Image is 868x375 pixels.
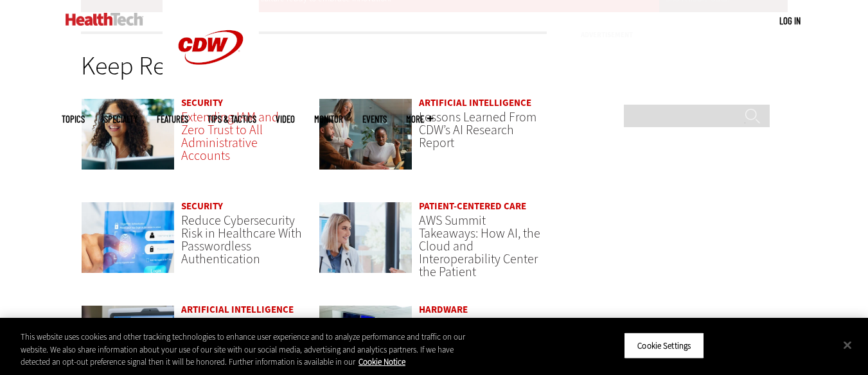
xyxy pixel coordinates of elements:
[181,212,302,268] a: Reduce Cybersecurity Risk in Healthcare With Passwordless Authentication
[419,212,540,281] a: AWS Summit Takeaways: How AI, the Cloud and Interoperability Center the Patient
[81,202,175,286] a: Healthcare provider entering password
[419,200,526,213] a: Patient-Centered Care
[181,303,294,316] a: Artificial Intelligence
[104,114,137,124] span: Specialty
[419,109,536,152] a: Lessons Learned From CDW’s AI Research Report
[163,85,259,98] a: CDW
[314,114,343,124] a: MonITor
[319,202,413,274] img: Doctors discussing data in a meeting
[21,331,477,369] div: This website uses cookies and other tracking technologies to enhance user experience and to analy...
[779,15,801,26] a: Log in
[81,98,175,182] a: Administrative assistant
[81,202,175,274] img: Healthcare provider entering password
[276,114,295,124] a: Video
[157,114,188,124] a: Features
[208,114,256,124] a: Tips & Tactics
[362,114,387,124] a: Events
[181,200,223,213] a: Security
[319,98,413,182] a: People reviewing research
[62,114,85,124] span: Topics
[419,303,468,316] a: Hardware
[833,331,862,359] button: Close
[319,202,413,286] a: Doctors discussing data in a meeting
[624,332,704,359] button: Cookie Settings
[779,14,801,28] div: User menu
[66,13,143,26] img: Home
[419,96,531,109] a: Artificial Intelligence
[406,114,433,124] span: More
[359,356,405,367] a: More information about your privacy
